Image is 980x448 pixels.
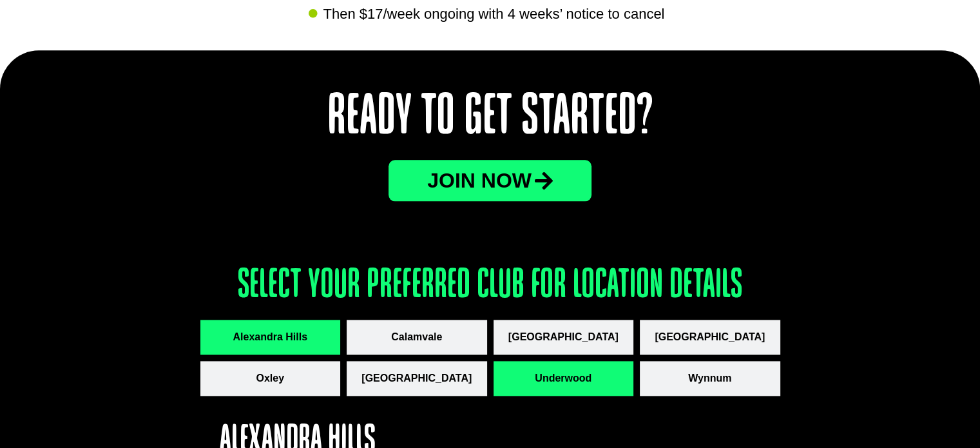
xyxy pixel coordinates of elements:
[391,329,442,345] span: Calamvale
[233,329,307,345] span: Alexandra Hills
[320,3,664,24] span: Then $17/week ongoing with 4 weeks’ notice to cancel
[389,160,591,201] a: JOin now
[508,329,619,345] span: [GEOGRAPHIC_DATA]
[655,329,765,345] span: [GEOGRAPHIC_DATA]
[256,371,284,386] span: Oxley
[535,371,591,386] span: Underwood
[427,170,532,191] span: JOin now
[200,266,780,307] h3: Select your preferred club for location details
[688,371,731,386] span: Wynnum
[361,371,472,386] span: [GEOGRAPHIC_DATA]
[200,89,780,147] h2: Ready to Get Started?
